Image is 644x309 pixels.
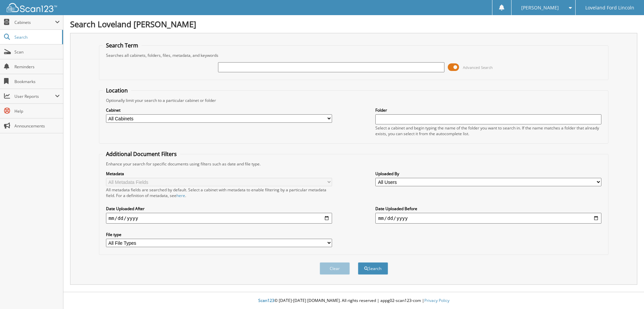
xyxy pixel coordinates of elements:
[176,193,185,198] a: here
[103,150,180,158] legend: Additional Document Filters
[375,125,601,137] div: Select a cabinet and begin typing the name of the folder you want to search in. If the name match...
[14,108,60,114] span: Help
[103,87,131,94] legend: Location
[106,187,332,198] div: All metadata fields are searched by default. Select a cabinet with metadata to enable filtering b...
[258,298,274,303] span: Scan123
[375,206,601,211] label: Date Uploaded Before
[14,93,55,99] span: User Reports
[106,171,332,177] label: Metadata
[7,3,57,12] img: scan123-logo-white.svg
[103,98,605,103] div: Optionally limit your search to a particular cabinet or folder
[106,206,332,211] label: Date Uploaded After
[14,79,60,84] span: Bookmarks
[103,42,142,49] legend: Search Term
[63,293,644,309] div: © [DATE]-[DATE] [DOMAIN_NAME]. All rights reserved | appg02-scan123-com |
[375,171,601,177] label: Uploaded By
[375,107,601,113] label: Folder
[14,34,59,40] span: Search
[14,123,60,129] span: Announcements
[103,161,605,167] div: Enhance your search for specific documents using filters such as date and file type.
[585,6,634,10] span: Loveland Ford Lincoln
[375,213,601,224] input: end
[463,65,493,70] span: Advanced Search
[106,213,332,224] input: start
[103,52,605,58] div: Searches all cabinets, folders, files, metadata, and keywords
[14,20,55,25] span: Cabinets
[106,107,332,113] label: Cabinet
[14,49,60,55] span: Scan
[70,18,637,30] h1: Search Loveland [PERSON_NAME]
[424,298,449,303] a: Privacy Policy
[358,262,388,275] button: Search
[320,262,350,275] button: Clear
[521,6,559,10] span: [PERSON_NAME]
[106,232,332,237] label: File type
[14,64,60,70] span: Reminders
